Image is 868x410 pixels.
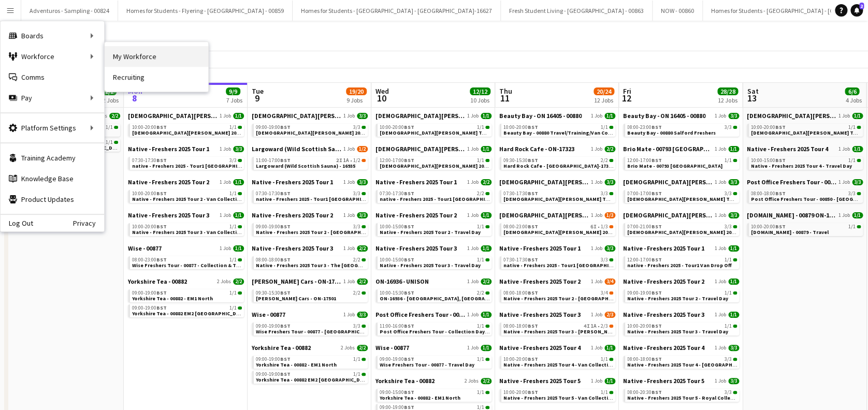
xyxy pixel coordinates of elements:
span: 1 Job [715,146,726,152]
span: 1/2 [357,146,368,152]
div: [DEMOGRAPHIC_DATA][PERSON_NAME] 2025 Tour 1 - 008481 Job3/307:30-17:30BST3/3[DEMOGRAPHIC_DATA][PE... [499,178,615,211]
a: Hard Rock Cafe - ON-173231 Job2/2 [499,145,615,153]
span: 10:00-20:00 [132,125,167,130]
a: [DEMOGRAPHIC_DATA][PERSON_NAME] 2025 Tour 2 - 008481 Job3/3 [623,211,739,219]
span: BST [652,190,662,197]
span: Lady Garden 2025 Tour 1 - 00848 [375,112,465,120]
div: Brio Mate - 00793 [GEOGRAPHIC_DATA]1 Job1/112:00-17:00BST1/1Brio Mate - 00793 [GEOGRAPHIC_DATA] [623,145,739,178]
span: 1 Job [838,179,850,185]
button: Homes for Students - [GEOGRAPHIC_DATA] - [GEOGRAPHIC_DATA]-16627 [293,1,501,21]
span: 3/3 [233,146,244,152]
span: BST [528,223,538,230]
span: BST [528,190,538,197]
span: Native - Freshers 2025 Tour 2 - Travel Day [380,229,481,236]
a: [DEMOGRAPHIC_DATA][PERSON_NAME] 2025 Tour 1 - 008481 Job3/3 [623,178,739,186]
a: 10:00-20:00BST1/1[DEMOGRAPHIC_DATA][PERSON_NAME] 2025 Tour 2 - 00848 - Travel Day [132,124,242,136]
span: 3/3 [604,179,615,185]
span: 1 Job [838,212,850,218]
span: 08:00-23:00 [627,125,662,130]
span: 1/1 [233,113,244,119]
span: 09:00-19:00 [256,125,291,130]
a: [DEMOGRAPHIC_DATA][PERSON_NAME] 2025 Tour 2 - 008481 Job3/3 [252,112,368,120]
span: Lady Garden 2025 Tour 2 - 00848 - Travel Day [380,163,553,169]
a: 10:00-20:00BST1/1[DEMOGRAPHIC_DATA][PERSON_NAME] Tour 1 - 00848 - Travel Day [751,124,861,136]
span: 1 Job [343,113,355,119]
span: 3/3 [728,113,739,119]
a: Beauty Bay - ON 16405 - 008801 Job1/1 [499,112,615,120]
span: 10:00-20:00 [751,125,786,130]
div: [DEMOGRAPHIC_DATA][PERSON_NAME] 2025 Tour 2 - 008481 Job1/110:00-20:00BST1/1[DEMOGRAPHIC_DATA][PE... [128,112,244,145]
span: BST [156,190,167,197]
span: 1 Job [838,146,850,152]
span: BST [280,190,291,197]
span: 10:00-20:00 [132,191,167,196]
span: Native - Freshers 2025 Tour 1 [499,244,581,252]
span: Trip.com - 00879 ON-16211 [747,211,836,219]
span: 3/3 [848,191,856,196]
span: Trip.com - 00879 - Travel [751,229,829,236]
span: 1/1 [106,125,113,130]
span: 1 Job [467,146,479,152]
span: native - Freshers 2025 - Tour1 Ayr Campus [380,196,505,202]
span: Lady Garden Tour 1 - 00848 - Edinburgh Napier [503,196,733,202]
span: 10:00-20:00 [503,125,538,130]
span: BST [280,157,291,164]
span: BST [775,190,786,197]
span: 10:00-20:00 [751,224,786,229]
span: 2I [336,158,342,163]
span: BST [528,124,538,130]
span: Wise - 00877 [128,244,162,252]
a: 08:00-18:00BST3/3Post Office Freshers Tour - 00850 - [GEOGRAPHIC_DATA] [751,190,861,202]
span: Native - Freshers 2025 Tour 4 - Travel Day [751,163,852,169]
span: Largoward (Wild Scottish Sauna) - ON-16935 [252,145,341,153]
span: 1 Job [220,212,231,218]
div: Native - Freshers 2025 Tour 41 Job1/110:00-15:00BST1/1Native - Freshers 2025 Tour 4 - Travel Day [747,145,863,178]
span: Lady Garden 2025 Tour 2 - 00848 [499,211,589,219]
div: • [256,158,366,163]
span: 3/3 [353,224,360,229]
span: 1 Job [591,245,602,252]
span: Native - Freshers 2025 Tour 1 [252,178,333,186]
button: NOW - 00860 [653,1,703,21]
a: [DEMOGRAPHIC_DATA][PERSON_NAME] 2025 Tour 1 - 008481 Job1/1 [375,112,491,120]
span: BST [404,157,414,164]
a: 09:30-15:30BST2/2Hard Rock Cafe - [GEOGRAPHIC_DATA]-17323 [GEOGRAPHIC_DATA] [503,157,613,169]
span: BST [156,223,167,230]
span: Beauty Bay - ON 16405 - 00880 [499,112,582,120]
a: Native - Freshers 2025 Tour 31 Job1/1 [375,244,491,252]
div: [DEMOGRAPHIC_DATA][PERSON_NAME] 2025 Tour 2 - 008481 Job1/112:00-17:00BST1/1[DEMOGRAPHIC_DATA][PE... [375,145,491,178]
span: BST [528,157,538,164]
a: 08:00-23:00BST6I•1/3[DEMOGRAPHIC_DATA][PERSON_NAME] 2025 Tour 2 - 00848 - [PERSON_NAME][GEOGRAPHI... [503,223,613,235]
span: Brio Mate - 00793 Birmingham [627,163,722,169]
span: 1 Job [220,245,231,252]
span: 1/1 [728,146,739,152]
span: Lady Garden 2025 Tour 2 - 00848 [128,112,218,120]
a: 09:00-19:00BST3/3[DEMOGRAPHIC_DATA][PERSON_NAME] 2025 Tour 2 - 00848 - [GEOGRAPHIC_DATA][PERSON_N... [256,124,366,136]
a: Native - Freshers 2025 Tour 11 Job3/3 [499,244,615,252]
span: Native - Freshers 2025 Tour 3 - Van Collection & Travel Day [132,229,276,236]
span: Hard Rock Cafe - ON-17323 Edinburgh [503,163,667,169]
div: Largoward (Wild Scottish Sauna) - ON-169351 Job1/211:00-17:00BST2I1A•1/2Largoward (Wild Scottish ... [252,145,368,178]
span: 1/1 [848,224,856,229]
div: Native - Freshers 2025 Tour 21 Job1/110:00-20:00BST1/1Native - Freshers 2025 Tour 2 - Van Collect... [128,178,244,211]
span: 2/2 [477,191,484,196]
span: 1/1 [481,212,491,218]
span: BST [156,124,167,130]
div: Native - Freshers 2025 Tour 31 Job2/208:00-18:00BST2/2Native - Freshers 2025 Tour 3 - The [GEOGRA... [252,244,368,277]
div: Native - Freshers 2025 Tour 11 Job3/307:30-17:30BST3/3native - Freshers 2025 - Tour1 [GEOGRAPHIC_... [252,178,368,211]
div: [DEMOGRAPHIC_DATA][PERSON_NAME] 2025 Tour 1 - 008481 Job3/307:00-17:00BST3/3[DEMOGRAPHIC_DATA][PE... [623,178,739,211]
a: 10:00-15:00BST1/1Native - Freshers 2025 Tour 4 - Travel Day [751,157,861,169]
span: Lady Garden 2025 Tour 2 - 00848 [252,112,341,120]
span: 12:00-17:00 [380,158,414,163]
a: 07:30-17:30BST3/3native - Freshers 2025 - Tour1 [GEOGRAPHIC_DATA] [503,256,613,268]
span: 1 Job [838,113,850,119]
span: 1/1 [229,191,237,196]
span: BST [156,157,167,164]
span: 2 [859,3,864,9]
span: Native - Freshers 2025 Tour 2 [128,178,209,186]
span: 09:30-15:30 [503,158,538,163]
span: 09:00-19:00 [256,224,291,229]
span: 1 Job [220,113,231,119]
span: 1 Job [467,245,479,252]
span: BST [280,223,291,230]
